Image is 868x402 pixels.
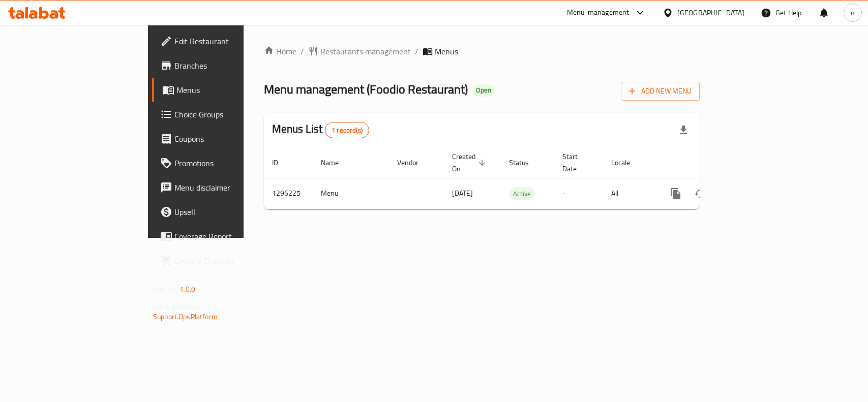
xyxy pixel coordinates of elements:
[688,181,712,206] button: Change Status
[629,85,692,98] span: Add New Menu
[272,121,369,138] h2: Menus List
[174,133,285,145] span: Coupons
[301,45,304,57] li: /
[452,150,489,175] span: Created On
[554,178,603,209] td: -
[567,7,630,19] div: Menu-management
[325,126,369,135] span: 1 record(s)
[472,84,495,97] div: Open
[152,151,293,175] a: Promotions
[664,181,688,206] button: more
[152,224,293,249] a: Coverage Report
[325,122,369,138] div: Total records count
[603,178,655,209] td: All
[174,230,285,242] span: Coverage Report
[415,45,418,57] li: /
[174,206,285,218] span: Upsell
[435,45,458,57] span: Menus
[320,45,411,57] span: Restaurants management
[174,108,285,120] span: Choice Groups
[264,147,769,209] table: enhanced table
[152,53,293,78] a: Branches
[153,310,218,323] a: Support.OpsPlatform
[174,255,285,267] span: Grocery Checklist
[677,7,744,18] div: [GEOGRAPHIC_DATA]
[153,283,178,296] span: Version:
[655,147,769,178] th: Actions
[611,157,643,169] span: Locale
[174,59,285,72] span: Branches
[174,35,285,47] span: Edit Restaurant
[174,181,285,194] span: Menu disclaimer
[174,157,285,169] span: Promotions
[851,7,855,18] span: n
[397,157,432,169] span: Vendor
[509,157,542,169] span: Status
[152,102,293,127] a: Choice Groups
[472,86,495,95] span: Open
[509,188,535,200] span: Active
[153,300,200,313] span: Get support on:
[152,29,293,53] a: Edit Restaurant
[452,187,473,200] span: [DATE]
[152,249,293,273] a: Grocery Checklist
[272,157,291,169] span: ID
[152,175,293,200] a: Menu disclaimer
[152,78,293,102] a: Menus
[313,178,389,209] td: Menu
[562,150,591,175] span: Start Date
[621,82,700,101] button: Add New Menu
[264,45,700,57] nav: breadcrumb
[308,45,411,57] a: Restaurants management
[671,118,696,142] div: Export file
[152,127,293,151] a: Coupons
[152,200,293,224] a: Upsell
[264,78,468,101] span: Menu management ( Foodio Restaurant )
[321,157,352,169] span: Name
[176,84,285,96] span: Menus
[179,283,195,296] span: 1.0.0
